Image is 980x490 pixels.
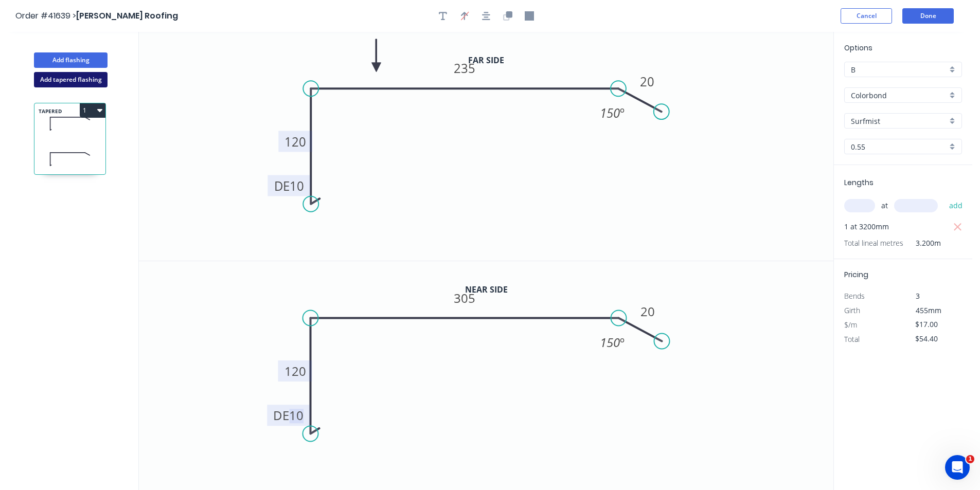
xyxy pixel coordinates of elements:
tspan: 120 [284,362,306,379]
tspan: 20 [640,303,655,320]
button: Cancel [841,8,892,24]
tspan: 10 [290,177,304,194]
button: Add flashing [34,52,108,68]
span: 3 [916,291,920,301]
button: Add tapered flashing [34,72,108,87]
svg: 0 [139,32,833,261]
span: Options [844,43,872,53]
tspan: 305 [454,289,475,306]
button: add [944,197,968,214]
span: Lengths [844,177,874,188]
span: Total [844,334,860,344]
span: Order #41639 > [15,10,76,22]
tspan: DE [274,177,290,194]
span: 3.200m [903,236,941,250]
span: Pricing [844,269,868,280]
span: Total lineal metres [844,236,903,250]
tspan: º [620,104,625,121]
tspan: º [620,334,625,351]
span: [PERSON_NAME] Roofing [76,10,178,22]
span: 1 at 3200mm [844,220,889,234]
input: Price level [851,64,947,75]
button: 1 [80,103,105,118]
iframe: Intercom live chat [945,455,970,480]
span: at [881,198,888,213]
span: $/m [844,320,857,330]
input: Material [851,90,947,101]
button: Done [902,8,954,24]
span: 455mm [916,305,941,315]
tspan: 150 [600,334,620,351]
input: Thickness [851,141,947,152]
input: Colour [851,116,947,126]
tspan: 120 [284,133,306,150]
span: Girth [844,305,860,315]
span: Bends [844,291,865,301]
tspan: DE [273,407,289,424]
tspan: 235 [454,60,475,77]
tspan: 20 [640,73,654,90]
span: 1 [966,455,974,463]
tspan: 10 [289,407,304,424]
tspan: 150 [600,104,620,121]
